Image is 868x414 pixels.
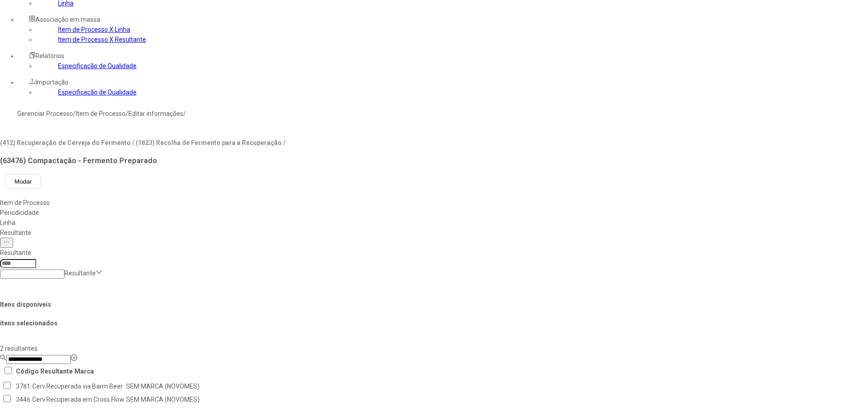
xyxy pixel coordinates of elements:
[183,110,186,117] nz-breadcrumb-separator: /
[58,26,130,33] a: Item de Processo X Linha
[64,269,96,277] nz-select-placeholder: Resultante
[126,380,200,392] td: SEM MARCA (NOVOMES)
[73,110,76,117] nz-breadcrumb-separator: /
[32,380,125,392] td: Cerv.Recuperada via Barm Beer
[15,178,32,185] span: Mudar
[17,110,73,117] a: Gerenciar Processo
[58,89,137,96] a: Especificação de Qualidade
[40,365,73,377] th: Resultante
[126,393,200,405] td: SEM MARCA (NOVOMES)
[35,16,100,23] span: Associação em massa
[128,110,183,117] a: Editar informações
[74,365,94,377] th: Marca
[5,174,41,189] button: Mudar
[35,79,69,86] span: Importação
[126,110,128,117] nz-breadcrumb-separator: /
[15,393,31,405] td: 3446
[32,393,125,405] td: Cerv.Recuperada em Cross Flow
[58,36,146,43] a: Item de Processo X Resultante
[58,62,137,70] a: Especificação de Qualidade
[35,52,64,60] span: Relatórios
[15,365,39,377] th: Código
[76,110,126,117] a: Item de Processo
[15,380,31,392] td: 3781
